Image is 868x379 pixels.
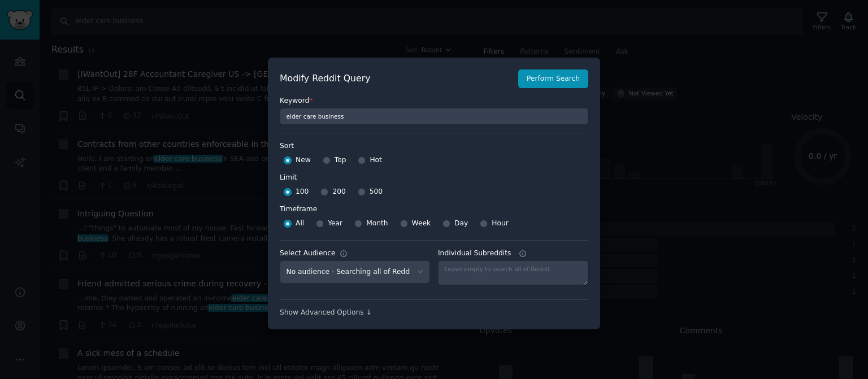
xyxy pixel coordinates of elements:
[280,96,588,106] label: Keyword
[296,187,309,197] span: 100
[280,173,297,183] div: Limit
[296,155,311,165] span: New
[296,219,304,229] span: All
[370,155,382,165] span: Hot
[328,219,342,229] span: Year
[332,187,345,197] span: 200
[370,187,383,197] span: 500
[366,219,388,229] span: Month
[280,201,588,215] label: Timeframe
[280,108,588,125] input: Keyword to search on Reddit
[412,219,431,229] span: Week
[438,249,588,259] label: Individual Subreddits
[280,249,336,259] div: Select Audience
[518,69,588,89] button: Perform Search
[280,141,588,151] label: Sort
[335,155,346,165] span: Top
[280,308,588,318] div: Show Advanced Options ↓
[492,219,509,229] span: Hour
[280,72,512,86] h2: Modify Reddit Query
[454,219,468,229] span: Day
